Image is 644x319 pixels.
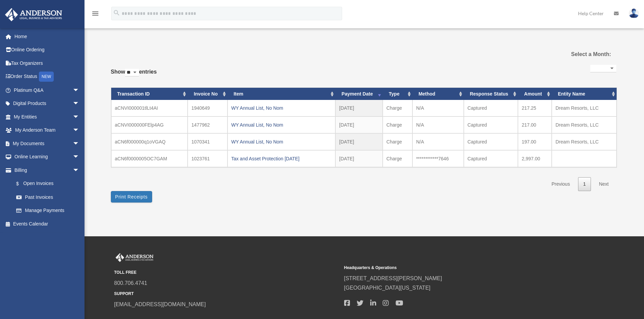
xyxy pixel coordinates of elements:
td: Captured [464,133,518,150]
a: 800.706.4741 [114,280,147,286]
td: [DATE] [335,116,383,133]
div: WY Annual List, No Nom [231,137,332,147]
a: Digital Productsarrow_drop_down [5,97,90,110]
a: Next [594,177,614,191]
img: Anderson Advisors Platinum Portal [3,8,64,21]
td: 1023761 [188,150,228,167]
td: Dream Resorts, LLC [552,100,616,116]
small: TOLL FREE [114,269,339,276]
small: SUPPORT [114,290,339,297]
i: menu [91,9,99,18]
a: Home [5,30,90,43]
div: NEW [39,72,54,82]
span: arrow_drop_down [73,163,86,177]
a: [EMAIL_ADDRESS][DOMAIN_NAME] [114,301,206,307]
small: Headquarters & Operations [344,264,569,271]
td: 197.00 [518,133,552,150]
td: Captured [464,100,518,116]
td: [DATE] [335,150,383,167]
a: 1 [578,177,591,191]
th: Response Status: activate to sort column ascending [464,88,518,100]
th: Type: activate to sort column ascending [383,88,412,100]
td: [DATE] [335,133,383,150]
th: Method: activate to sort column ascending [412,88,464,100]
span: arrow_drop_down [73,137,86,151]
td: Dream Resorts, LLC [552,133,616,150]
label: Show entries [111,67,157,83]
a: Events Calendar [5,217,90,231]
a: Order StatusNEW [5,70,90,84]
td: N/A [412,100,464,116]
td: Charge [383,116,412,133]
td: N/A [412,116,464,133]
td: Dream Resorts, LLC [552,116,616,133]
td: Captured [464,150,518,167]
div: WY Annual List, No Nom [231,120,332,130]
img: Anderson Advisors Platinum Portal [114,253,155,262]
a: $Open Invoices [9,177,90,191]
div: WY Annual List, No Nom [231,103,332,113]
td: 2,997.00 [518,150,552,167]
a: Online Ordering [5,43,90,57]
a: Tax Organizers [5,56,90,70]
td: N/A [412,133,464,150]
span: arrow_drop_down [73,110,86,124]
button: Print Receipts [111,191,152,203]
td: aCN6f0000005OC7GAM [111,150,188,167]
span: arrow_drop_down [73,97,86,111]
a: [GEOGRAPHIC_DATA][US_STATE] [344,285,431,291]
a: Online Learningarrow_drop_down [5,150,90,164]
a: My Entitiesarrow_drop_down [5,110,90,124]
th: Item: activate to sort column ascending [228,88,335,100]
a: Platinum Q&Aarrow_drop_down [5,83,90,97]
td: 1477962 [188,116,228,133]
td: Charge [383,100,412,116]
th: Amount: activate to sort column ascending [518,88,552,100]
a: [STREET_ADDRESS][PERSON_NAME] [344,275,442,281]
th: Invoice No: activate to sort column ascending [188,88,228,100]
a: Manage Payments [9,204,90,217]
select: Showentries [125,69,139,77]
th: Entity Name: activate to sort column ascending [552,88,616,100]
a: My Documentsarrow_drop_down [5,137,90,150]
th: Transaction ID: activate to sort column ascending [111,88,188,100]
td: Charge [383,133,412,150]
th: Payment Date: activate to sort column ascending [335,88,383,100]
span: arrow_drop_down [73,124,86,137]
td: aCN6f000000q1oVGAQ [111,133,188,150]
a: menu [91,12,99,18]
i: search [113,9,120,17]
td: 1070341 [188,133,228,150]
td: [DATE] [335,100,383,116]
a: Previous [546,177,575,191]
td: Charge [383,150,412,167]
span: arrow_drop_down [73,150,86,164]
a: Past Invoices [9,190,86,204]
a: My Anderson Teamarrow_drop_down [5,124,90,137]
div: Tax and Asset Protection [DATE] [231,154,332,163]
td: 217.25 [518,100,552,116]
td: 217.00 [518,116,552,133]
span: arrow_drop_down [73,83,86,97]
img: User Pic [629,8,639,18]
a: Billingarrow_drop_down [5,163,90,177]
td: aCNVI000000FElp4AG [111,116,188,133]
td: 1940649 [188,100,228,116]
td: aCNVI000001tlLt4AI [111,100,188,116]
span: $ [20,180,23,188]
td: Captured [464,116,518,133]
label: Select a Month: [537,50,611,59]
